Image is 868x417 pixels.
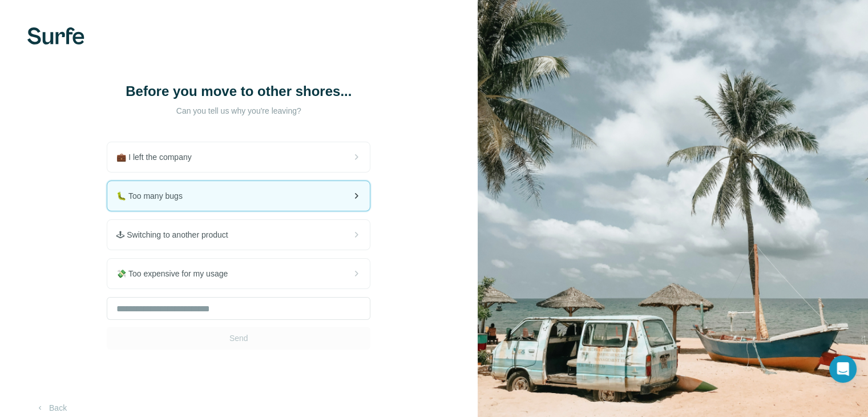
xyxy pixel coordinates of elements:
span: 🐛 Too many bugs [116,190,192,202]
div: Open Intercom Messenger [829,355,857,383]
span: 💼 I left the company [116,151,200,163]
span: 🕹 Switching to another product [116,229,237,240]
span: 💸 Too expensive for my usage [116,268,237,279]
img: Surfe's logo [27,27,84,45]
p: Can you tell us why you're leaving? [124,105,353,117]
h1: Before you move to other shores... [124,82,353,101]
